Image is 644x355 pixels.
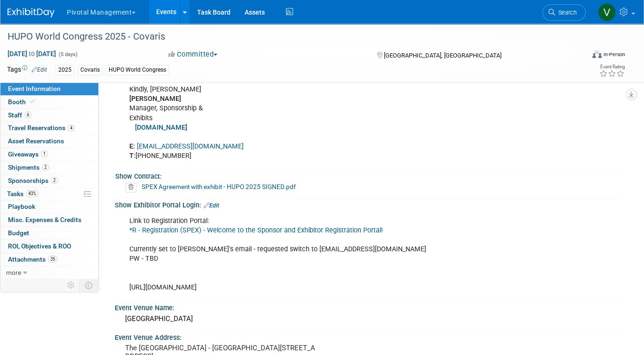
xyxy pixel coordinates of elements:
span: 4 [68,124,75,132]
a: ROI, Objectives & ROO [0,240,98,253]
img: Format-Inperson.png [592,50,602,58]
a: Asset Reservations [0,135,98,148]
span: 1 [41,150,48,157]
b: E: [129,142,135,150]
a: Delete attachment? [126,184,140,190]
span: Giveaways [8,150,48,158]
div: HUPO World Congress 2025 - Covaris [4,28,572,45]
span: Misc. Expenses & Credits [8,216,81,223]
div: In-Person [603,51,625,58]
div: 2025 [56,65,74,75]
a: [EMAIL_ADDRESS][DOMAIN_NAME] [137,142,244,150]
span: Travel Reservations [8,124,75,132]
div: Show Exhibitor Portal Login: [115,198,625,210]
a: Travel Reservations4 [0,122,98,134]
span: 6 [24,111,32,118]
a: Sponsorships2 [0,174,98,187]
a: Giveaways1 [0,148,98,161]
img: ExhibitDay [8,8,55,17]
a: Booth [0,96,98,108]
span: Playbook [8,203,35,210]
div: Show Contract: [115,169,621,181]
span: Staff [8,111,32,119]
div: [GEOGRAPHIC_DATA] [122,312,618,326]
span: Event Information [8,85,61,92]
b: T: [129,152,135,160]
a: Edit [204,202,219,209]
div: Event Venue Address: [115,330,625,342]
a: SPEX Agreement with exhibit - HUPO 2025 SIGNED.pdf [142,183,296,190]
a: Event Information [0,83,98,95]
div: Event Venue Name: [115,301,625,313]
span: Asset Reservations [8,137,64,145]
a: Tasks43% [0,188,98,200]
a: Staff6 [0,109,98,122]
span: Booth [8,98,37,106]
img: Valerie Weld [598,3,616,21]
a: Playbook [0,200,98,213]
td: Toggle Event Tabs [80,279,99,291]
a: Misc. Expenses & Credits [0,214,98,226]
div: Covaris [78,65,103,75]
button: Committed [165,50,221,59]
span: [DATE] [DATE] [7,50,56,58]
span: ROI, Objectives & ROO [8,242,71,250]
a: Search [542,4,586,21]
a: Edit [32,66,47,73]
span: Shipments [8,164,49,171]
span: 2 [42,164,49,171]
span: Tasks [7,190,39,198]
b: [PERSON_NAME] [129,95,181,103]
span: 2 [51,177,58,184]
div: HUPO World Congress [106,65,169,75]
a: Budget [0,227,98,239]
a: *R - Registration (SPEX) - Welcome to the Sponsor and Exhibitor Registration Portal! [129,226,383,234]
span: (5 days) [58,51,78,58]
div: Event Format [534,49,625,63]
a: Shipments2 [0,161,98,174]
div: Event Rating [599,65,625,69]
span: Budget [8,229,29,237]
span: to [27,50,36,58]
a: [DOMAIN_NAME] [135,124,187,132]
span: Sponsorships [8,177,58,184]
span: 35 [48,256,57,263]
span: more [6,269,21,276]
a: Attachments35 [0,253,98,266]
a: more [0,266,98,279]
span: Attachments [8,256,57,263]
span: 43% [26,190,39,197]
div: Link to Registration Portal: Currently set to [PERSON_NAME]'s email - requested switch to [EMAIL_... [123,212,526,297]
span: [GEOGRAPHIC_DATA], [GEOGRAPHIC_DATA] [384,52,501,59]
i: Booth reservation complete [30,99,35,104]
td: Tags [7,65,47,75]
span: Search [555,9,577,16]
td: Personalize Event Tab Strip [63,279,80,291]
